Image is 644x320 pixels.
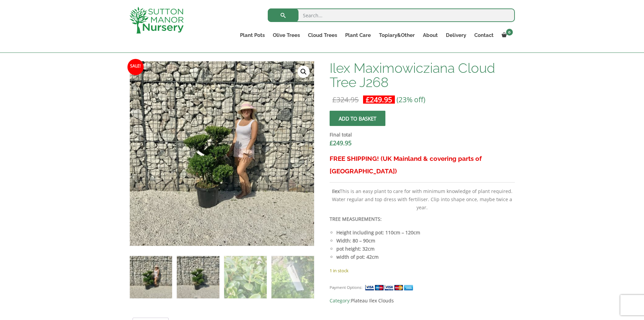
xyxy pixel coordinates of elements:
h3: FREE SHIPPING! (UK Mainland & covering parts of [GEOGRAPHIC_DATA]) [330,152,515,177]
h1: Ilex Maximowicziana Cloud Tree J268 [330,61,515,89]
a: Plant Pots [236,30,269,40]
span: £ [330,139,333,147]
span: Sale! [127,59,144,75]
span: 0 [506,29,513,36]
bdi: 249.95 [366,95,392,104]
a: 0 [498,30,515,40]
small: Payment Options: [330,285,362,290]
strong: TREE MEASUREMENTS: [330,216,382,222]
span: (23% off) [397,95,425,104]
a: Topiary&Other [375,30,419,40]
input: Search... [268,8,515,22]
a: Contact [470,30,498,40]
img: Ilex Maximowicziana Cloud Tree J268 - Image 2 [177,256,219,298]
img: payment supported [365,284,415,291]
bdi: 324.95 [332,95,359,104]
strong: pot height: 32cm [336,246,375,252]
dt: Final total [330,131,515,139]
a: Delivery [442,30,470,40]
img: Ilex Maximowicziana Cloud Tree J268 - Image 4 [271,256,314,298]
span: £ [332,95,336,104]
p: This is an easy plant to care for with minimum knowledge of plant required. Water regular and top... [330,187,515,212]
img: Ilex Maximowicziana Cloud Tree J268 - Image 3 [224,256,266,298]
p: 1 in stock [330,266,515,275]
strong: width of pot: 42cm [336,254,379,260]
a: Olive Trees [269,30,304,40]
img: Ilex Maximowicziana Cloud Tree J268 [130,256,172,298]
a: Plateau Ilex Clouds [351,297,394,304]
strong: Width: 80 – 90cm [336,237,375,244]
a: About [419,30,442,40]
img: logo [129,7,184,34]
span: £ [366,95,370,104]
strong: Height including pot: 110cm – 120cm [336,229,420,236]
button: Add to basket [330,111,385,126]
span: Category: [330,297,515,305]
b: Ilex [332,188,340,194]
a: Plant Care [341,30,375,40]
a: Cloud Trees [304,30,341,40]
bdi: 249.95 [330,139,352,147]
a: View full-screen image gallery [297,66,310,78]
